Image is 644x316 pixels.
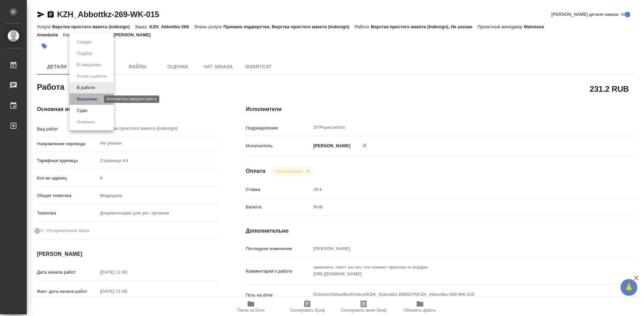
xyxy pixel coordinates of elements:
button: Отменен [75,118,97,126]
button: Готов к работе [75,73,108,80]
button: В работе [75,84,97,91]
button: Сдан [75,107,89,114]
button: Создан [75,38,94,46]
button: Выполнен [75,95,99,103]
button: Подбор [75,50,94,57]
button: В ожидании [75,61,103,69]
